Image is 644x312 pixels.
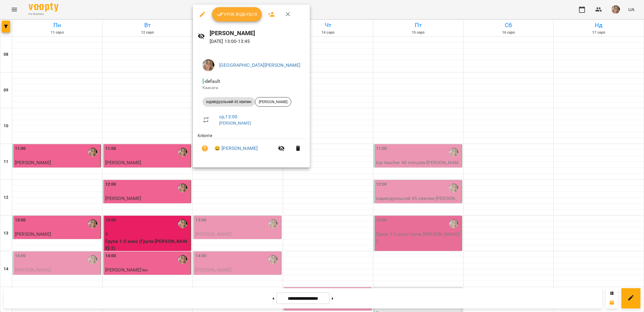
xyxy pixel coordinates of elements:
a: [GEOGRAPHIC_DATA][PERSON_NAME] [219,62,300,68]
a: 😀 [PERSON_NAME] [214,145,258,152]
p: [DATE] 13:00 - 13:45 [210,38,305,45]
span: індивідуальний 45 хвилин [202,99,255,105]
span: Урок відбувся [217,11,257,18]
span: - default [202,78,221,84]
button: Візит ще не сплачено. Додати оплату? [198,141,212,156]
a: ср , 13:00 [219,114,237,119]
h6: [PERSON_NAME] [210,29,305,38]
p: Кімната [202,85,300,91]
img: 96e0e92443e67f284b11d2ea48a6c5b1.jpg [202,59,214,71]
button: Урок відбувся [212,7,262,21]
span: [PERSON_NAME] [255,99,291,105]
ul: Клієнти [198,133,305,160]
div: [PERSON_NAME] [255,97,291,107]
a: [PERSON_NAME] [219,121,251,125]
